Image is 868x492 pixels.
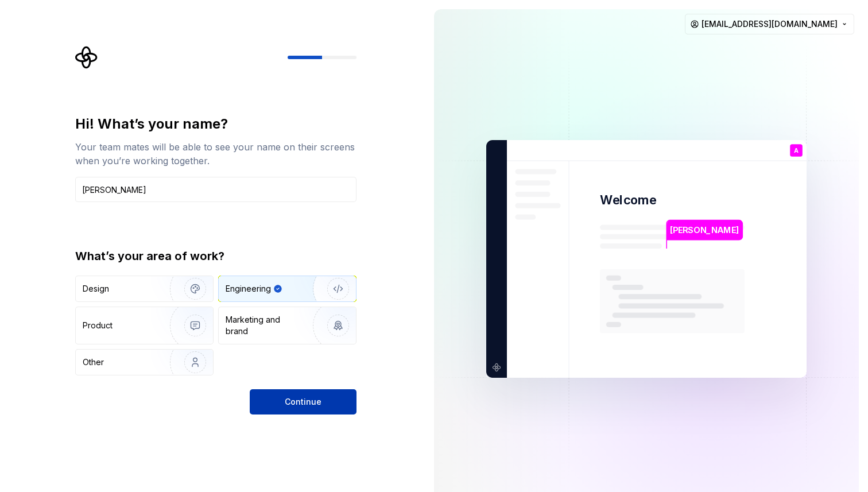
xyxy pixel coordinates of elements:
[83,357,104,368] div: Other
[600,192,656,208] p: Welcome
[702,18,838,30] span: [EMAIL_ADDRESS][DOMAIN_NAME]
[75,140,356,168] div: Your team mates will be able to see your name on their screens when you’re working together.
[75,46,98,69] svg: Supernova Logo
[794,148,799,154] p: A
[226,314,303,337] div: Marketing and brand
[75,177,356,202] input: Han Solo
[83,283,109,295] div: Design
[285,396,321,408] span: Continue
[685,14,854,34] button: [EMAIL_ADDRESS][DOMAIN_NAME]
[83,320,113,331] div: Product
[75,115,356,133] div: Hi! What’s your name?
[250,389,356,414] button: Continue
[75,248,356,264] div: What’s your area of work?
[670,224,739,237] p: [PERSON_NAME]
[226,283,271,295] div: Engineering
